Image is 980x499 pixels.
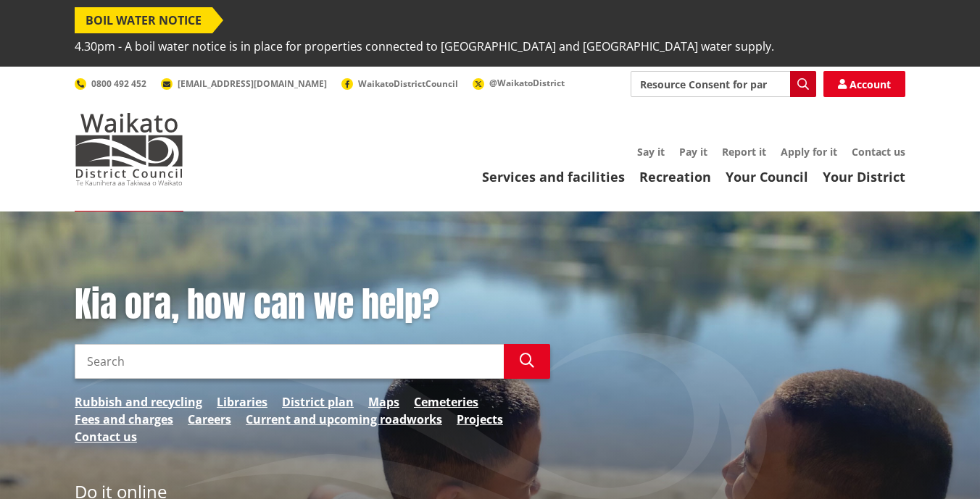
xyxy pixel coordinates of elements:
a: Fees and charges [75,411,173,428]
a: [EMAIL_ADDRESS][DOMAIN_NAME] [161,77,327,90]
a: Say it [637,145,665,159]
a: Your District [823,168,905,185]
a: Contact us [75,428,137,445]
a: WaikatoDistrictCouncil [341,77,458,90]
a: Maps [368,393,399,411]
img: Waikato District Council - Te Kaunihera aa Takiwaa o Waikato [75,113,183,185]
a: Services and facilities [482,168,625,185]
a: @WaikatoDistrict [473,77,565,89]
span: BOIL WATER NOTICE [75,7,212,33]
span: 0800 492 452 [91,77,146,90]
a: District plan [282,393,354,411]
a: Cemeteries [414,393,478,411]
iframe: Messenger Launcher [913,438,966,490]
a: 0800 492 452 [75,77,146,90]
span: 4.30pm - A boil water notice is in place for properties connected to [GEOGRAPHIC_DATA] and [GEOGR... [75,33,774,59]
span: [EMAIL_ADDRESS][DOMAIN_NAME] [178,77,327,90]
a: Report it [722,145,766,159]
a: Projects [457,411,503,428]
a: Contact us [852,145,905,159]
h1: Kia ora, how can we help? [75,284,550,326]
a: Recreation [639,168,711,185]
a: Careers [188,411,231,428]
a: Your Council [726,168,808,185]
a: Account [823,71,905,97]
input: Search input [75,344,504,379]
span: @WaikatoDistrict [489,77,565,89]
span: WaikatoDistrictCouncil [358,77,458,90]
a: Libraries [217,393,267,411]
input: Search input [631,71,816,97]
a: Pay it [679,145,707,159]
a: Rubbish and recycling [75,393,202,411]
a: Apply for it [781,145,837,159]
a: Current and upcoming roadworks [246,411,442,428]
